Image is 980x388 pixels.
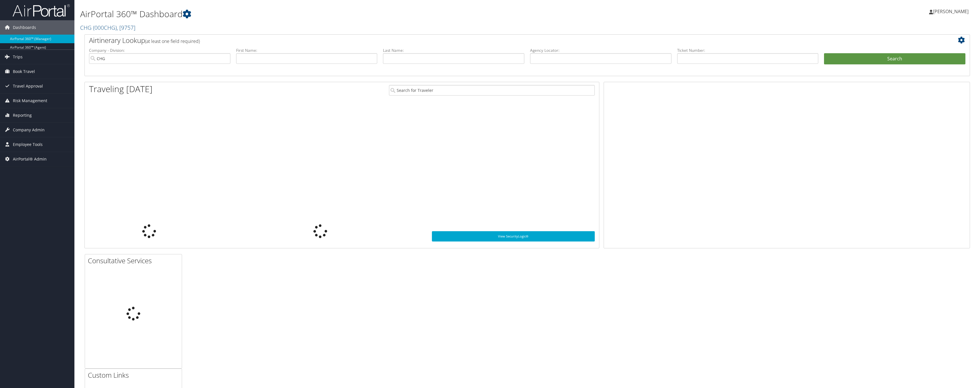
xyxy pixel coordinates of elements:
[145,38,200,44] span: (at least one field required)
[13,50,23,64] span: Trips
[117,24,135,31] span: , [ 9757 ]
[13,64,35,79] span: Book Travel
[933,8,969,15] span: [PERSON_NAME]
[13,20,36,35] span: Dashboards
[530,47,671,53] label: Agency Locator:
[929,3,974,20] a: [PERSON_NAME]
[677,47,819,53] label: Ticket Number:
[89,83,153,95] h1: Traveling [DATE]
[432,231,595,241] a: View SecurityLogic®
[383,47,524,53] label: Last Name:
[13,4,70,17] img: airportal-logo.png
[13,94,47,108] span: Risk Management
[13,137,43,152] span: Employee Tools
[89,35,892,45] h2: Airtinerary Lookup
[824,53,965,65] button: Search
[13,108,32,122] span: Reporting
[80,8,676,20] h1: AirPortal 360™ Dashboard
[93,24,117,31] span: ( 000CHG )
[13,152,47,166] span: AirPortal® Admin
[13,123,45,137] span: Company Admin
[13,79,43,93] span: Travel Approval
[236,47,378,53] label: First Name:
[89,47,230,53] label: Company - Division:
[389,85,595,96] input: Search for Traveler
[88,256,182,266] h2: Consultative Services
[80,24,135,31] a: CHG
